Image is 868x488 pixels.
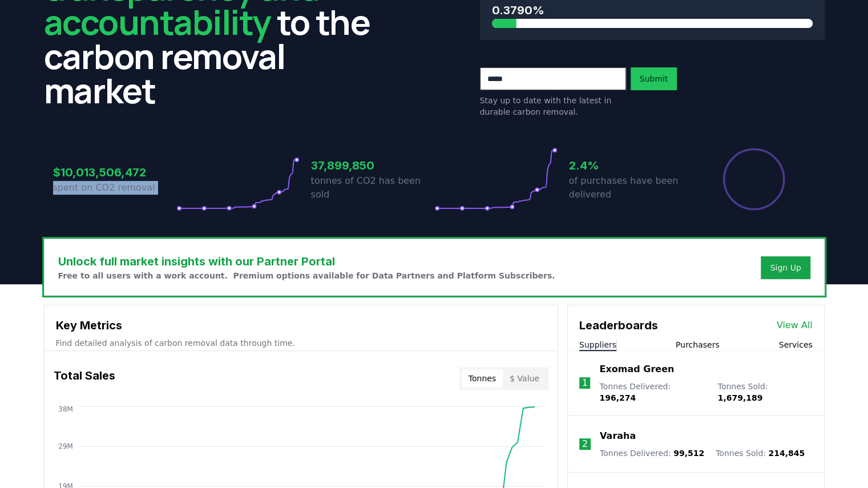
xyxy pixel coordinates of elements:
[311,174,434,201] p: tonnes of CO2 has been sold
[462,369,503,388] button: Tonnes
[600,429,636,443] a: Varaha
[579,339,616,350] button: Suppliers
[631,67,677,90] button: Submit
[569,157,692,174] h3: 2.4%
[717,381,812,404] p: Tonnes Sold :
[311,157,434,174] h3: 37,899,850
[722,147,786,211] div: Percentage of sales delivered
[58,253,555,270] h3: Unlock full market insights with our Partner Portal
[599,381,706,404] p: Tonnes Delivered :
[492,2,813,19] h3: 0.3790%
[599,362,674,376] a: Exomad Green
[777,318,813,332] a: View All
[599,393,636,402] span: 196,274
[600,447,704,459] p: Tonnes Delivered :
[768,449,805,458] span: 214,845
[56,317,546,334] h3: Key Metrics
[716,447,805,459] p: Tonnes Sold :
[579,317,658,334] h3: Leaderboards
[673,449,704,458] span: 99,512
[58,442,73,450] tspan: 29M
[53,181,176,195] p: spent on CO2 removal
[676,339,720,350] button: Purchasers
[480,95,626,118] p: Stay up to date with the latest in durable carbon removal.
[58,270,555,281] p: Free to all users with a work account. Premium options available for Data Partners and Platform S...
[761,256,810,279] button: Sign Up
[503,369,546,388] button: $ Value
[582,376,587,390] p: 1
[54,367,115,390] h3: Total Sales
[56,337,546,349] p: Find detailed analysis of carbon removal data through time.
[569,174,692,201] p: of purchases have been delivered
[53,164,176,181] h3: $10,013,506,472
[582,437,588,451] p: 2
[778,339,812,350] button: Services
[58,405,73,413] tspan: 38M
[717,393,762,402] span: 1,679,189
[770,262,801,273] a: Sign Up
